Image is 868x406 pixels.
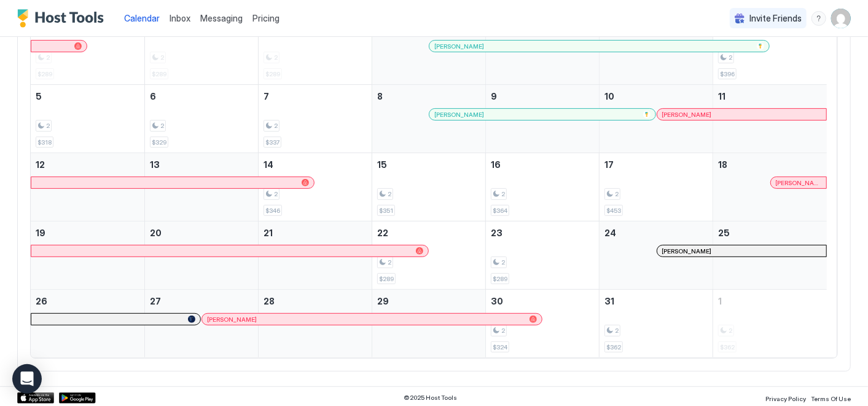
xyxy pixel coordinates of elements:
td: October 29, 2025 [372,290,485,358]
span: Messaging [200,13,243,23]
td: October 27, 2025 [144,290,258,358]
div: [PERSON_NAME] [207,316,537,324]
div: User profile [831,9,851,28]
span: $396 [720,70,735,78]
td: October 14, 2025 [258,153,372,221]
div: [PERSON_NAME] [434,111,651,119]
a: October 4, 2025 [713,17,827,39]
a: October 24, 2025 [600,221,713,244]
a: October 27, 2025 [145,290,258,312]
a: October 11, 2025 [713,85,827,108]
td: October 15, 2025 [372,153,485,221]
span: 10 [604,91,614,101]
td: September 29, 2025 [144,17,258,85]
span: 8 [377,91,383,101]
td: October 25, 2025 [713,221,827,290]
span: 2 [501,190,505,198]
a: Calendar [124,12,160,25]
span: 14 [264,159,273,170]
span: 2 [160,122,164,130]
span: $329 [152,138,166,146]
td: October 26, 2025 [31,290,144,358]
a: October 12, 2025 [31,153,144,176]
span: Inbox [170,13,190,23]
span: 30 [491,296,503,306]
span: 26 [36,296,47,306]
td: October 9, 2025 [486,85,600,153]
span: © 2025 Host Tools [404,394,458,402]
span: 18 [718,159,727,170]
span: Invite Friends [749,13,802,24]
a: October 19, 2025 [31,221,144,244]
a: October 29, 2025 [372,290,485,312]
span: [PERSON_NAME] [207,316,257,324]
span: 2 [501,327,505,335]
span: Pricing [252,13,280,24]
span: $324 [493,343,507,351]
span: $318 [37,138,52,146]
span: 2 [388,190,391,198]
td: October 23, 2025 [486,221,600,290]
span: $346 [265,207,280,215]
a: October 15, 2025 [372,153,485,176]
a: September 30, 2025 [259,17,372,39]
a: Host Tools Logo [17,9,109,28]
span: 5 [36,91,42,101]
a: October 25, 2025 [713,221,827,244]
td: October 12, 2025 [31,153,144,221]
span: 13 [150,159,160,170]
div: [PERSON_NAME] [662,111,821,119]
a: October 31, 2025 [600,290,713,312]
td: October 10, 2025 [600,85,713,153]
a: September 28, 2025 [31,17,144,39]
td: October 21, 2025 [258,221,372,290]
a: October 10, 2025 [600,85,713,108]
span: [PERSON_NAME] [776,179,821,187]
span: [PERSON_NAME] [662,247,712,255]
a: October 21, 2025 [259,221,372,244]
a: October 8, 2025 [372,85,485,108]
a: Terms Of Use [811,391,851,404]
span: [PERSON_NAME] [662,111,712,119]
span: 2 [729,54,732,62]
span: 1 [718,296,722,306]
td: October 24, 2025 [600,221,713,290]
a: October 6, 2025 [145,85,258,108]
div: App Store [17,392,54,404]
span: 2 [615,190,619,198]
a: October 23, 2025 [486,221,599,244]
span: Terms Of Use [811,395,851,402]
span: 25 [718,228,730,238]
span: [PERSON_NAME] [434,42,484,50]
td: October 5, 2025 [31,85,144,153]
a: October 28, 2025 [259,290,372,312]
td: October 7, 2025 [258,85,372,153]
td: October 30, 2025 [486,290,600,358]
a: October 20, 2025 [145,221,258,244]
a: October 26, 2025 [31,290,144,312]
td: October 6, 2025 [144,85,258,153]
a: October 1, 2025 [372,17,485,39]
span: 2 [501,258,505,266]
a: Messaging [200,12,243,25]
a: November 1, 2025 [713,290,827,312]
td: October 8, 2025 [372,85,485,153]
td: October 31, 2025 [600,290,713,358]
a: October 22, 2025 [372,221,485,244]
span: $289 [379,275,394,283]
span: 22 [377,228,388,238]
span: 21 [264,228,273,238]
a: October 16, 2025 [486,153,599,176]
div: [PERSON_NAME] [662,247,821,255]
span: $337 [265,138,280,146]
span: $453 [606,207,621,215]
td: October 1, 2025 [372,17,485,85]
td: November 1, 2025 [713,290,827,358]
span: $364 [493,207,507,215]
span: $289 [493,275,507,283]
span: 20 [150,228,162,238]
span: Privacy Policy [765,395,806,402]
td: October 16, 2025 [486,153,600,221]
